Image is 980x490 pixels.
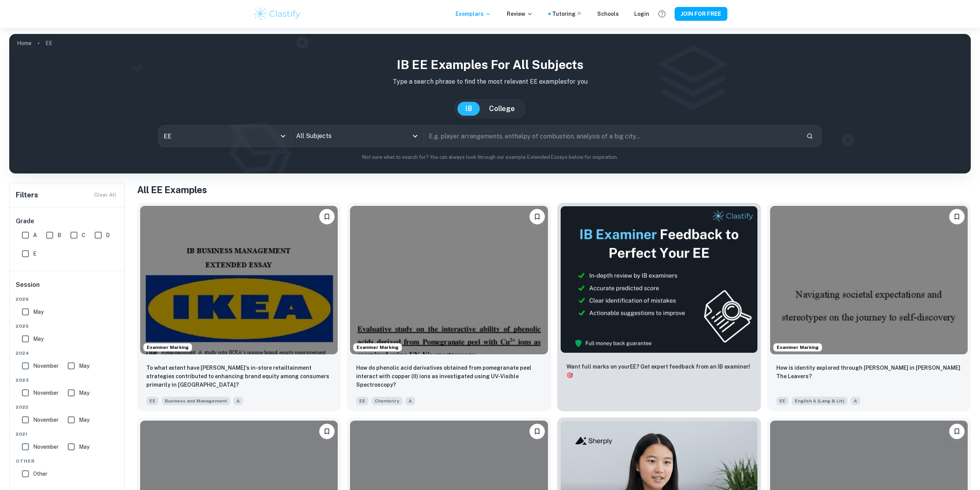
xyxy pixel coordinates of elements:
[16,217,119,226] h6: Grade
[79,416,89,424] span: May
[45,39,52,47] p: EE
[15,153,965,161] p: Not sure what to search for? You can always look through our example Extended Essays below for in...
[15,56,965,74] h1: IB EE examples for all subjects
[137,183,971,197] h1: All EE Examples
[634,10,649,18] a: Login
[16,323,119,330] span: 2025
[456,10,491,18] p: Exemplars
[33,470,47,478] span: Other
[16,431,119,438] span: 2021
[16,458,119,465] span: Other
[552,10,582,18] a: Tutoring
[566,372,573,378] span: 🎯
[33,443,59,451] span: November
[9,34,971,173] img: profile cover
[424,125,800,147] input: E.g. player arrangements, enthalpy of combustion, analysis of a big city...
[144,344,192,351] span: Examiner Marking
[774,344,822,351] span: Examiner Marking
[560,206,758,353] img: Thumbnail
[79,389,89,397] span: May
[33,249,37,258] span: E
[655,7,668,20] button: Help and Feedback
[319,424,335,439] button: Please log in to bookmark exemplars
[16,404,119,411] span: 2022
[33,389,59,397] span: November
[566,362,752,379] p: Want full marks on your EE ? Get expert feedback from an IB examiner!
[16,377,119,384] span: 2023
[146,397,159,405] span: EE
[949,209,965,224] button: Please log in to bookmark exemplars
[405,397,415,405] span: A
[481,102,523,116] button: College
[16,296,119,303] span: 2026
[57,231,61,239] span: B
[347,203,551,411] a: Examiner MarkingPlease log in to bookmark exemplarsHow do phenolic acid derivatives obtained from...
[137,203,341,411] a: Examiner MarkingPlease log in to bookmark exemplarsTo what extent have IKEA's in-store retailtain...
[106,231,110,239] span: D
[776,364,962,381] p: How is identity explored through Deming Guo in Lisa Ko’s The Leavers?
[356,364,541,389] p: How do phenolic acid derivatives obtained from pomegranate peel interact with copper (II) ions as...
[15,77,965,86] p: Type a search phrase to find the most relevant EE examples for you
[140,206,338,354] img: Business and Management EE example thumbnail: To what extent have IKEA's in-store reta
[529,209,545,224] button: Please log in to bookmark exemplars
[803,130,816,143] button: Search
[372,397,402,405] span: Chemistry
[146,364,332,389] p: To what extent have IKEA's in-store retailtainment strategies contributed to enhancing brand equi...
[33,335,44,343] span: May
[356,397,369,405] span: EE
[33,362,59,370] span: November
[16,190,38,200] h6: Filters
[350,206,548,354] img: Chemistry EE example thumbnail: How do phenolic acid derivatives obtaine
[79,443,89,451] span: May
[79,362,89,370] span: May
[319,209,335,224] button: Please log in to bookmark exemplars
[557,203,761,411] a: ThumbnailWant full marks on yourEE? Get expert feedback from an IB examiner!
[949,424,965,439] button: Please log in to bookmark exemplars
[162,397,230,405] span: Business and Management
[16,280,119,296] h6: Session
[770,206,968,354] img: English A (Lang & Lit) EE example thumbnail: How is identity explored through Deming
[353,344,402,351] span: Examiner Marking
[507,10,533,18] p: Review
[33,416,59,424] span: November
[675,7,727,21] button: JOIN FOR FREE
[776,397,789,405] span: EE
[851,397,860,405] span: A
[33,308,44,316] span: May
[767,203,971,411] a: Examiner MarkingPlease log in to bookmark exemplarsHow is identity explored through Deming Guo in...
[410,131,420,141] button: Open
[33,231,37,239] span: A
[82,231,85,239] span: C
[17,38,32,49] a: Home
[16,350,119,357] span: 2024
[597,10,619,18] a: Schools
[158,125,291,147] div: EE
[457,102,480,116] button: IB
[253,6,302,22] img: Clastify logo
[792,397,848,405] span: English A (Lang & Lit)
[233,397,243,405] span: A
[529,424,545,439] button: Please log in to bookmark exemplars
